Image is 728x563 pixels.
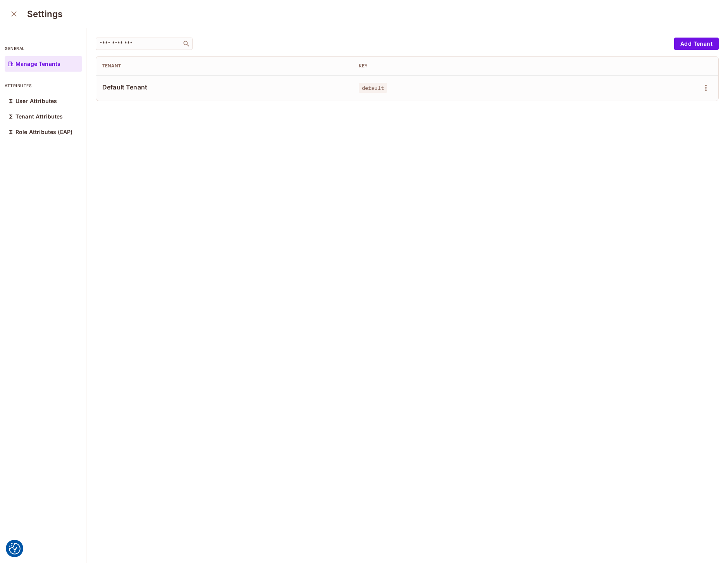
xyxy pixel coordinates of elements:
[359,83,387,93] span: default
[27,9,62,19] h3: Settings
[15,113,63,120] p: Tenant Attributes
[15,98,57,104] p: User Attributes
[9,543,21,554] img: Revisit consent button
[6,6,22,22] button: close
[102,63,346,69] div: Tenant
[674,38,719,50] button: Add Tenant
[5,82,82,89] p: attributes
[102,83,346,91] span: Default Tenant
[15,61,60,67] p: Manage Tenants
[5,45,82,51] p: general
[359,63,603,69] div: Key
[9,543,21,554] button: Consent Preferences
[15,129,72,135] p: Role Attributes (EAP)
